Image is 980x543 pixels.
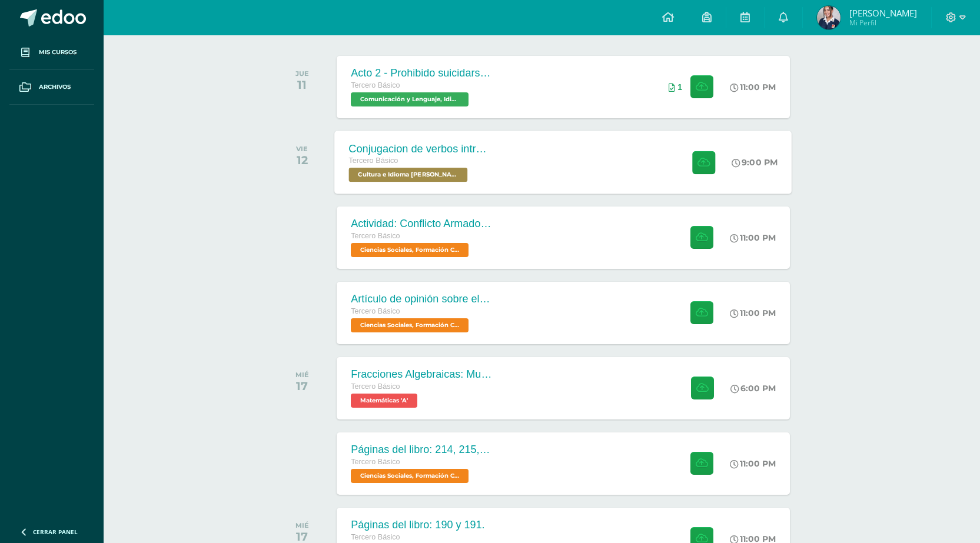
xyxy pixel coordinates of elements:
span: Tercero Básico [351,458,400,466]
div: JUE [295,69,309,78]
span: Tercero Básico [351,81,400,89]
div: MIÉ [295,521,309,529]
div: 11:00 PM [730,458,776,469]
div: Páginas del libro: 214, 215, 216 y 217. [351,444,492,456]
span: Cultura e Idioma Maya Garífuna o Xinca 'A' [349,168,468,182]
div: 11:00 PM [730,232,776,243]
span: Ciencias Sociales, Formación Ciudadana e Interculturalidad 'A' [351,318,469,332]
span: 1 [677,82,682,92]
span: Mis cursos [39,48,77,57]
a: Archivos [9,70,94,105]
span: Tercero Básico [351,382,400,391]
span: Comunicación y Lenguaje, Idioma Español 'A' [351,92,469,106]
span: Ciencias Sociales, Formación Ciudadana e Interculturalidad 'A' [351,243,469,257]
span: Cerrar panel [33,528,78,536]
div: MIÉ [295,371,309,379]
span: Mi Perfil [849,18,917,28]
div: 11:00 PM [730,308,776,318]
span: Tercero Básico [351,232,400,240]
img: 90c0d22f052faa22fce558e2bdd87354.png [817,6,841,29]
span: Archivos [39,82,71,92]
span: Tercero Básico [351,533,400,541]
div: Acto 2 - Prohibido suicidarse en primavera [351,67,492,79]
span: Tercero Básico [351,307,400,315]
div: Archivos entregados [669,82,682,92]
div: Fracciones Algebraicas: Multiplicación y División [351,368,492,381]
a: Mis cursos [9,35,94,70]
div: 6:00 PM [730,383,776,394]
span: Ciencias Sociales, Formación Ciudadana e Interculturalidad 'A' [351,469,469,483]
span: Matemáticas 'A' [351,394,417,408]
div: Conjugacion de verbos intransitivo, tiempo pasado en Kaqchikel [349,142,491,155]
div: 9:00 PM [732,157,778,168]
div: Artículo de opinión sobre el Conflicto Armado Interno [351,293,492,305]
span: Tercero Básico [349,156,398,165]
div: VIE [296,145,308,153]
span: [PERSON_NAME] [849,7,917,19]
div: 11:00 PM [730,82,776,92]
div: 11 [295,78,309,92]
div: 17 [295,379,309,393]
div: Actividad: Conflicto Armado Interno [351,218,492,230]
div: 12 [296,153,308,167]
div: Páginas del libro: 190 y 191. [351,519,484,531]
